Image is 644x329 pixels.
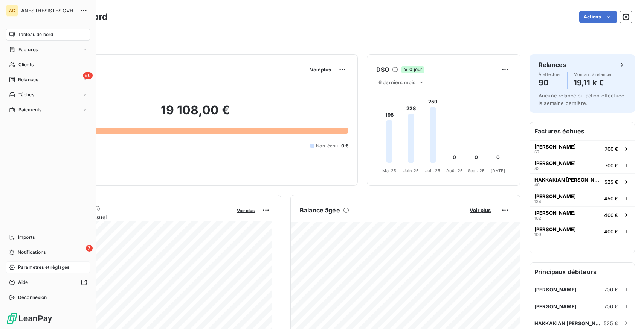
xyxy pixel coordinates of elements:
[18,91,34,98] span: Tâches
[534,210,576,216] span: [PERSON_NAME]
[6,276,90,288] a: Aide
[341,143,348,149] span: 0 €
[534,160,576,166] span: [PERSON_NAME]
[604,320,618,326] span: 525 €
[618,303,636,321] iframe: Intercom live chat
[605,162,618,168] span: 700 €
[530,223,635,240] button: [PERSON_NAME]109400 €
[382,168,396,173] tspan: Mai 25
[605,146,618,152] span: 700 €
[18,264,69,271] span: Paramètres et réglages
[534,183,540,187] span: 40
[18,46,38,53] span: Factures
[604,287,618,293] span: 700 €
[83,72,93,79] span: 90
[18,249,46,256] span: Notifications
[534,193,576,199] span: [PERSON_NAME]
[6,312,53,324] img: Logo LeanPay
[18,61,34,68] span: Clients
[18,234,35,241] span: Imports
[539,60,566,69] h6: Relances
[534,177,601,183] span: HAKKAKIAN [PERSON_NAME]
[530,190,635,206] button: [PERSON_NAME]134450 €
[401,66,424,73] span: 0 jour
[534,199,541,204] span: 134
[530,157,635,173] button: [PERSON_NAME]83700 €
[534,226,576,232] span: [PERSON_NAME]
[534,166,540,171] span: 83
[530,263,635,281] h6: Principaux débiteurs
[6,5,18,17] div: AC
[316,143,338,149] span: Non-échu
[534,320,604,326] span: HAKKAKIAN [PERSON_NAME]
[491,168,505,173] tspan: [DATE]
[539,92,624,106] span: Aucune relance ou action effectuée la semaine dernière.
[403,168,419,173] tspan: Juin 25
[604,179,618,185] span: 525 €
[425,168,440,173] tspan: Juil. 25
[534,144,576,150] span: [PERSON_NAME]
[446,168,463,173] tspan: Août 25
[604,303,618,309] span: 700 €
[308,66,333,73] button: Voir plus
[530,173,635,190] button: HAKKAKIAN [PERSON_NAME]40525 €
[18,106,41,113] span: Paiements
[574,72,612,77] span: Montant à relancer
[530,122,635,140] h6: Factures échues
[534,303,577,309] span: [PERSON_NAME]
[43,213,232,221] span: Chiffre d'affaires mensuel
[579,11,617,23] button: Actions
[574,77,612,89] h4: 19,11 k €
[300,206,340,215] h6: Balance âgée
[18,76,38,83] span: Relances
[534,150,539,154] span: 67
[530,140,635,157] button: [PERSON_NAME]67700 €
[18,279,28,286] span: Aide
[604,212,618,218] span: 400 €
[530,206,635,223] button: [PERSON_NAME]102400 €
[539,77,561,89] h4: 90
[18,294,47,301] span: Déconnexion
[539,72,561,77] span: À effectuer
[86,245,93,252] span: 7
[18,31,53,38] span: Tableau de bord
[467,207,493,214] button: Voir plus
[468,168,485,173] tspan: Sept. 25
[376,65,389,74] h6: DSO
[21,8,75,14] span: ANESTHESISTES CVH
[604,229,618,235] span: 400 €
[43,103,348,125] h2: 19 108,00 €
[534,232,541,237] span: 109
[604,196,618,202] span: 450 €
[310,67,331,73] span: Voir plus
[237,208,255,213] span: Voir plus
[470,207,491,213] span: Voir plus
[378,79,415,85] span: 6 derniers mois
[534,216,541,220] span: 102
[534,287,577,293] span: [PERSON_NAME]
[235,207,257,214] button: Voir plus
